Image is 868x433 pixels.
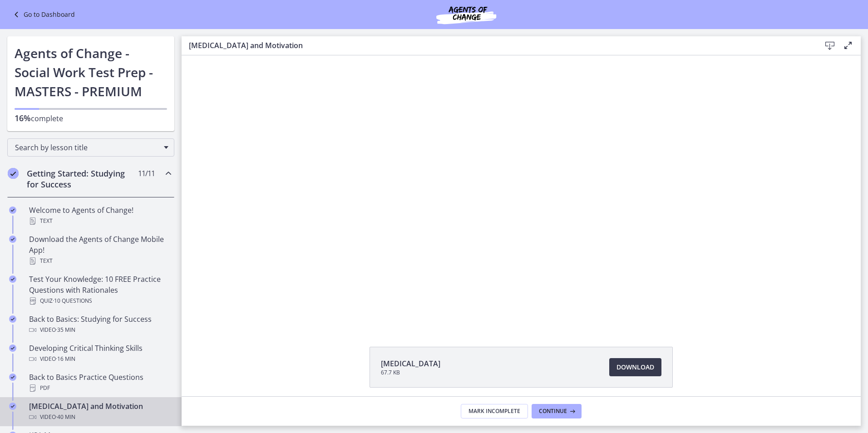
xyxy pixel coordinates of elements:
[412,4,521,25] img: Agents of Change
[15,113,167,124] p: complete
[29,256,171,266] div: Text
[469,408,520,415] span: Mark Incomplete
[616,362,654,373] span: Download
[29,354,171,364] div: Video
[9,315,16,323] i: Completed
[7,138,174,157] div: Search by lesson title
[29,401,171,423] div: [MEDICAL_DATA] and Motivation
[29,343,171,364] div: Developing Critical Thinking Skills
[9,344,16,352] i: Completed
[56,412,75,423] span: · 40 min
[15,113,31,123] span: 16%
[53,295,92,306] span: · 10 Questions
[461,404,528,418] button: Mark Incomplete
[11,9,75,20] a: Go to Dashboard
[9,207,16,214] i: Completed
[29,234,171,266] div: Download the Agents of Change Mobile App!
[29,325,171,335] div: Video
[29,372,171,394] div: Back to Basics Practice Questions
[8,168,19,179] i: Completed
[9,276,16,283] i: Completed
[29,295,171,306] div: Quiz
[539,408,567,415] span: Continue
[27,168,138,190] h2: Getting Started: Studying for Success
[56,354,75,364] span: · 16 min
[29,412,171,423] div: Video
[182,55,861,326] iframe: Video Lesson
[29,314,171,335] div: Back to Basics: Studying for Success
[56,325,75,335] span: · 35 min
[9,374,16,381] i: Completed
[138,168,155,179] span: 11 / 11
[381,358,440,369] span: [MEDICAL_DATA]
[381,369,440,376] span: 67.7 KB
[29,274,171,306] div: Test Your Knowledge: 10 FREE Practice Questions with Rationales
[29,205,171,226] div: Welcome to Agents of Change!
[532,404,582,418] button: Continue
[29,383,171,394] div: PDF
[189,40,806,51] h3: [MEDICAL_DATA] and Motivation
[9,236,16,243] i: Completed
[15,44,167,101] h1: Agents of Change - Social Work Test Prep - MASTERS - PREMIUM
[15,143,159,153] span: Search by lesson title
[9,403,16,410] i: Completed
[609,358,661,376] a: Download
[29,216,171,226] div: Text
